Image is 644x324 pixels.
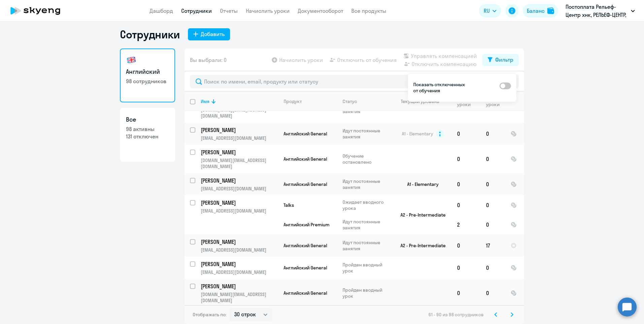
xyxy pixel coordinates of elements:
[201,126,277,134] p: [PERSON_NAME]
[201,283,278,290] a: [PERSON_NAME]
[495,56,513,64] div: Фильтр
[201,98,210,104] div: Имя
[201,208,278,214] p: [EMAIL_ADDRESS][DOMAIN_NAME]
[126,67,169,76] h3: Английский
[246,7,290,14] a: Начислить уроки
[284,98,302,104] div: Продукт
[284,202,294,208] span: Talks
[343,262,389,274] p: Пройден вводный урок
[220,7,238,14] a: Отчеты
[481,279,505,307] td: 0
[481,145,505,173] td: 0
[481,173,505,195] td: 0
[523,4,558,18] button: Балансbalance
[484,7,490,15] span: RU
[284,181,327,187] span: Английский General
[201,291,278,303] p: [DOMAIN_NAME][EMAIL_ADDRESS][DOMAIN_NAME]
[181,7,212,14] a: Сотрудники
[201,107,278,119] p: [DOMAIN_NAME][EMAIL_ADDRESS][DOMAIN_NAME]
[527,7,545,15] div: Баланс
[428,312,484,318] span: 61 - 90 из 98 сотрудников
[201,135,278,141] p: [EMAIL_ADDRESS][DOMAIN_NAME]
[201,283,277,290] p: [PERSON_NAME]
[343,287,389,299] p: Пройден вводный урок
[201,126,278,134] a: [PERSON_NAME]
[193,312,227,318] span: Отображать по:
[351,7,386,14] a: Все продукты
[201,177,277,184] p: [PERSON_NAME]
[126,55,137,65] img: english
[343,199,389,211] p: Ожидает вводного урока
[120,48,175,102] a: Английский98 сотрудников
[452,279,481,307] td: 0
[394,98,451,104] div: Текущий уровень
[481,123,505,145] td: 0
[201,157,278,169] p: [DOMAIN_NAME][EMAIL_ADDRESS][DOMAIN_NAME]
[284,131,327,137] span: Английский General
[120,108,175,162] a: Все98 активны131 отключен
[298,7,343,14] a: Документооборот
[201,149,277,156] p: [PERSON_NAME]
[452,215,481,234] td: 2
[201,177,278,184] a: [PERSON_NAME]
[413,82,466,94] p: Показать отключенных от обучения
[201,247,278,253] p: [EMAIL_ADDRESS][DOMAIN_NAME]
[481,195,505,215] td: 0
[150,7,173,14] a: Дашборд
[120,28,180,41] h1: Сотрудники
[201,30,225,38] div: Добавить
[452,257,481,279] td: 0
[284,290,327,296] span: Английский General
[284,242,327,249] span: Английский General
[452,123,481,145] td: 0
[566,3,628,19] p: Постоплата Рельеф-Центр хнк, РЕЛЬЕФ-ЦЕНТР, ООО
[126,77,169,85] p: 98 сотрудников
[389,234,452,257] td: A2 - Pre-Intermediate
[343,98,357,104] div: Статус
[201,269,278,275] p: [EMAIL_ADDRESS][DOMAIN_NAME]
[190,75,519,88] input: Поиск по имени, email, продукту или статусу
[126,133,169,140] p: 131 отключен
[401,98,439,104] div: Текущий уровень
[547,7,554,14] img: balance
[389,173,452,195] td: A1 - Elementary
[188,28,230,40] button: Добавить
[126,125,169,133] p: 98 активны
[389,195,452,234] td: A2 - Pre-Intermediate
[190,56,227,64] span: Вы выбрали: 0
[452,195,481,215] td: 0
[284,265,327,271] span: Английский General
[201,186,278,192] p: [EMAIL_ADDRESS][DOMAIN_NAME]
[402,131,433,137] span: A1 - Elementary
[343,128,389,140] p: Идут постоянные занятия
[201,260,277,268] p: [PERSON_NAME]
[201,238,277,246] p: [PERSON_NAME]
[481,257,505,279] td: 0
[562,3,638,19] button: Постоплата Рельеф-Центр хнк, РЕЛЬЕФ-ЦЕНТР, ООО
[284,222,329,228] span: Английский Premium
[201,260,278,268] a: [PERSON_NAME]
[126,115,169,124] h3: Все
[452,234,481,257] td: 0
[452,145,481,173] td: 0
[452,173,481,195] td: 0
[201,238,278,246] a: [PERSON_NAME]
[481,215,505,234] td: 0
[201,149,278,156] a: [PERSON_NAME]
[343,239,389,252] p: Идут постоянные занятия
[201,98,278,104] div: Имя
[343,219,389,231] p: Идут постоянные занятия
[343,153,389,165] p: Обучение остановлено
[201,199,277,206] p: [PERSON_NAME]
[284,156,327,162] span: Английский General
[343,178,389,190] p: Идут постоянные занятия
[479,4,501,18] button: RU
[482,54,519,66] button: Фильтр
[481,234,505,257] td: 17
[201,199,278,206] a: [PERSON_NAME]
